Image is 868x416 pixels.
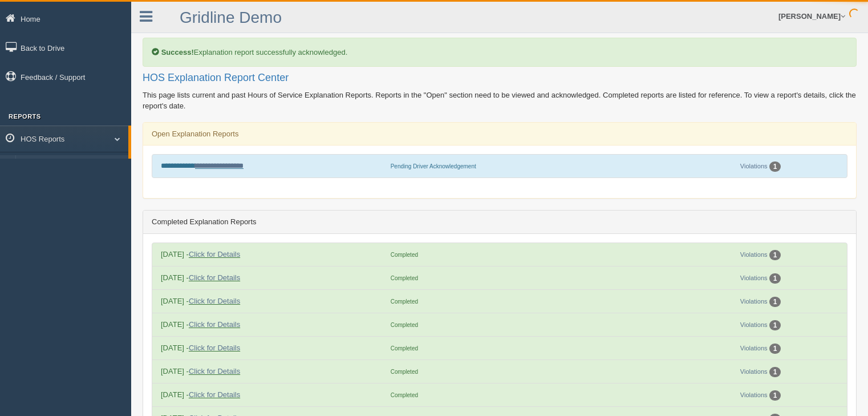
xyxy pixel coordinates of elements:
[143,211,856,233] div: Completed Explanation Reports
[189,273,240,282] a: Click for Details
[189,367,240,375] a: Click for Details
[189,344,240,352] a: Click for Details
[769,367,781,377] div: 1
[769,250,781,260] div: 1
[189,320,240,329] a: Click for Details
[740,391,768,398] a: Violations
[189,250,240,259] a: Click for Details
[740,321,768,328] a: Violations
[740,298,768,305] a: Violations
[155,249,385,260] div: [DATE] -
[155,319,385,330] div: [DATE] -
[143,123,856,146] div: Open Explanation Reports
[155,296,385,306] div: [DATE] -
[740,163,768,169] a: Violations
[21,155,128,176] a: HOS Explanation Report Center
[769,320,781,330] div: 1
[189,297,240,305] a: Click for Details
[740,274,768,281] a: Violations
[391,345,418,352] span: Completed
[391,298,418,305] span: Completed
[155,389,385,400] div: [DATE] -
[769,273,781,284] div: 1
[391,322,418,328] span: Completed
[391,369,418,375] span: Completed
[769,390,781,401] div: 1
[740,345,768,352] a: Violations
[769,344,781,354] div: 1
[391,252,418,258] span: Completed
[143,38,857,67] div: Explanation report successfully acknowledged.
[769,297,781,307] div: 1
[155,272,385,283] div: [DATE] -
[155,342,385,353] div: [DATE] -
[769,161,781,172] div: 1
[161,48,194,56] b: Success!
[155,366,385,377] div: [DATE] -
[391,392,418,398] span: Completed
[740,368,768,375] a: Violations
[740,251,768,258] a: Violations
[143,72,857,84] h2: HOS Explanation Report Center
[189,390,240,399] a: Click for Details
[391,163,476,169] span: Pending Driver Acknowledgement
[180,9,282,26] a: Gridline Demo
[391,275,418,281] span: Completed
